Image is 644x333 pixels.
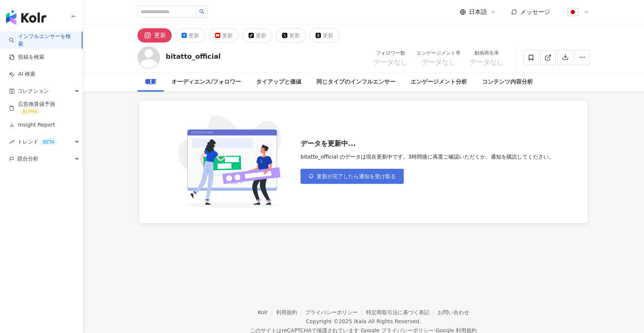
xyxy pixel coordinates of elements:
[256,78,301,87] div: タイアップと価値
[469,8,487,16] span: 日本語
[317,173,396,179] span: 更新が完了したら通知を受け取る
[289,30,300,41] div: 更新
[422,58,456,66] span: データなし
[366,309,438,315] a: 特定商取引法に基づく表記
[301,140,554,148] div: データを更新中...
[470,49,504,57] div: 動画再生率
[482,78,533,87] div: コンテンツ内容分析
[209,28,239,43] button: 更新
[173,116,291,208] img: subscribe cta
[301,169,404,184] button: 更新が完了したら通知を受け取る
[17,82,49,99] span: コレクション
[17,150,38,167] span: 競合分析
[354,318,366,324] a: iKala
[520,8,550,15] span: メッセージ
[9,70,35,78] a: AI 検索
[137,46,160,69] img: KOL Avatar
[417,49,461,57] div: エンゲージメント率
[306,318,421,324] div: Copyright © 2025 All Rights Reserved.
[171,78,241,87] div: オーディエンス/フォロワー
[374,49,407,57] div: フォロワー数
[9,121,55,129] a: Insight Report
[154,30,166,41] div: 更新
[222,30,233,41] div: 更新
[9,33,76,47] a: searchインフルエンサーを検索
[40,138,57,146] div: BETA
[137,28,172,43] button: 更新
[323,30,333,41] div: 更新
[310,28,339,43] button: 更新
[316,78,395,87] div: 同じタイプのインフルエンサー
[189,30,199,41] div: 更新
[305,309,366,315] a: プライバシーポリシー
[9,53,44,61] a: 投稿を検索
[243,28,272,43] button: 更新
[175,28,205,43] button: 更新
[145,78,156,87] div: 概要
[166,52,221,61] div: bitatto_official
[470,58,504,66] span: データなし
[17,133,57,150] span: トレンド
[199,9,204,14] span: search
[256,30,266,41] div: 更新
[411,78,467,87] div: エンゲージメント分析
[438,309,469,315] a: お問い合わせ
[301,154,554,160] div: bitatto_official のデータは現在更新中です。3時間後に再度ご確認いただくか、通知を購読してください。
[566,5,580,19] img: flag-Japan-800x800.png
[276,309,305,315] a: 利用規約
[276,28,306,43] button: 更新
[374,58,407,66] span: データなし
[258,309,276,315] a: Kolr
[9,101,76,116] a: 広告換算値予測ALPHA
[6,10,46,25] img: logo
[9,139,14,145] span: rise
